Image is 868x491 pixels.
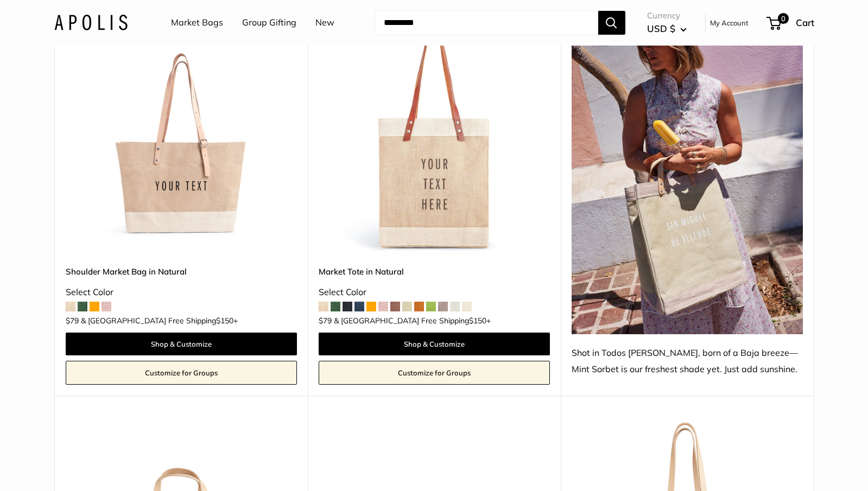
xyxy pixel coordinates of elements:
img: Shoulder Market Bag in Natural [66,23,297,254]
a: Customize for Groups [66,361,297,385]
img: Apolis [54,15,128,30]
a: Shop & Customize [319,333,550,355]
a: Shop & Customize [66,333,297,355]
a: Group Gifting [242,15,296,31]
div: Select Color [66,284,297,301]
div: Shot in Todos [PERSON_NAME], born of a Baja breeze—Mint Sorbet is our freshest shade yet. Just ad... [572,345,803,378]
span: $79 [319,316,332,326]
button: USD $ [647,20,687,37]
span: Cart [796,17,814,28]
a: Shoulder Market Bag in NaturalShoulder Market Bag in Natural [66,23,297,254]
a: My Account [710,16,749,29]
a: Shoulder Market Bag in Natural [66,265,297,278]
span: USD $ [647,23,675,34]
a: Customize for Groups [319,361,550,385]
button: Search [598,11,625,35]
a: Market Bags [171,15,223,31]
a: New [315,15,334,31]
span: 0 [777,13,788,24]
span: & [GEOGRAPHIC_DATA] Free Shipping + [81,317,238,324]
span: $150 [216,316,233,326]
img: Shot in Todos Santos, born of a Baja breeze—Mint Sorbet is our freshest shade yet. Just add sunsh... [572,23,803,334]
span: $79 [66,316,79,326]
span: $150 [469,316,486,326]
input: Search... [375,11,598,35]
img: description_Make it yours with custom printed text. [319,23,550,254]
span: Currency [647,8,687,23]
a: 0 Cart [768,14,814,31]
a: Market Tote in Natural [319,265,550,278]
span: & [GEOGRAPHIC_DATA] Free Shipping + [334,317,491,324]
a: description_Make it yours with custom printed text.description_The Original Market bag in its 4 n... [319,23,550,254]
div: Select Color [319,284,550,301]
